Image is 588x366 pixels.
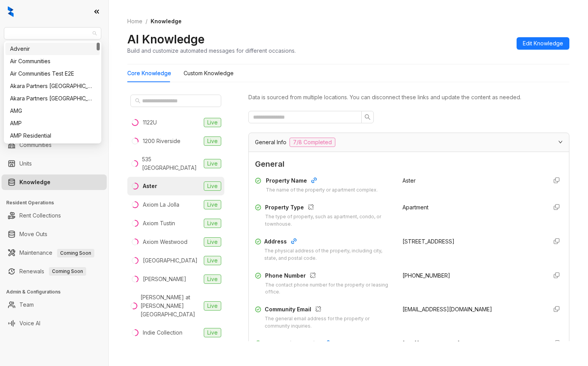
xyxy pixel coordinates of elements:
span: 7/8 Completed [290,138,335,147]
span: Live [204,237,221,247]
span: Live [204,181,221,191]
li: Leasing [2,85,107,101]
span: Coming Soon [57,249,94,257]
img: logo [8,6,14,17]
span: Live [204,274,221,284]
div: Aster [143,182,157,190]
div: [PERSON_NAME] at [PERSON_NAME][GEOGRAPHIC_DATA] [140,293,201,319]
span: Raintree Partners [9,28,97,39]
div: AMP [5,117,100,129]
li: Maintenance [2,245,107,261]
div: The name of the property or apartment complex. [266,186,378,194]
span: General Info [255,138,286,147]
li: Voice AI [2,316,107,331]
div: Phone Number [265,271,393,281]
span: General [255,158,563,170]
div: Akara Partners Nashville [5,80,100,92]
span: Knowledge [151,18,182,24]
div: Air Communities Test E2E [5,67,100,80]
div: Air Communities [10,57,95,66]
div: Axiom La Jolla [143,200,179,209]
a: Knowledge [19,174,50,190]
a: Units [19,156,32,171]
li: Renewals [2,264,107,279]
li: Rent Collections [2,208,107,223]
div: [STREET_ADDRESS] [402,237,541,246]
span: [URL][DOMAIN_NAME] [402,340,460,347]
div: 1200 Riverside [143,137,180,145]
span: Edit Knowledge [523,39,563,48]
li: Communities [2,137,107,153]
li: Move Outs [2,226,107,242]
h3: Resident Operations [6,199,108,206]
div: AMP Residential [5,129,100,142]
div: AMP [10,119,95,128]
div: Air Communities [5,55,100,67]
span: Live [204,136,221,146]
div: Core Knowledge [127,69,171,78]
div: The general email address for the property or community inquiries. [265,315,394,330]
div: The physical address of the property, including city, state, and postal code. [264,247,393,262]
div: Community Email [265,305,394,315]
div: Air Communities Test E2E [10,69,95,78]
span: [PHONE_NUMBER] [402,272,450,279]
div: Build and customize automated messages for different occasions. [127,47,296,55]
div: Akara Partners [GEOGRAPHIC_DATA] [10,94,95,103]
li: Leads [2,52,107,67]
span: Live [204,159,221,168]
span: Aster [402,177,416,184]
a: Communities [19,137,52,153]
div: Data is sourced from multiple locations. You can disconnect these links and update the content as... [248,93,569,102]
div: Axiom Westwood [143,238,187,246]
span: Live [204,328,221,337]
div: The contact phone number for the property or leasing office. [265,281,393,296]
div: Akara Partners Phoenix [5,92,100,105]
div: The type of property, such as apartment, condo, or townhouse. [265,213,394,228]
div: 535 [GEOGRAPHIC_DATA] [142,155,201,172]
div: AMG [10,107,95,115]
div: AMP Residential [10,131,95,140]
h2: AI Knowledge [127,32,205,47]
span: search [364,114,371,120]
li: Knowledge [2,174,107,190]
a: Home [126,17,144,26]
div: Community Website [266,339,385,349]
li: Team [2,297,107,312]
a: Rent Collections [19,208,61,223]
div: [PERSON_NAME] [143,275,186,283]
div: AMG [5,105,100,117]
div: Property Type [265,203,394,213]
div: [GEOGRAPHIC_DATA] [143,256,198,265]
div: General Info7/8 Completed [249,133,569,152]
div: Advenir [5,43,100,55]
span: Live [204,200,221,209]
div: Akara Partners [GEOGRAPHIC_DATA] [10,82,95,90]
div: Address [264,237,393,247]
li: Collections [2,104,107,119]
div: Custom Knowledge [184,69,234,78]
span: [EMAIL_ADDRESS][DOMAIN_NAME] [402,306,492,312]
span: Coming Soon [49,267,86,276]
span: Live [204,301,221,311]
button: Edit Knowledge [517,37,569,50]
a: RenewalsComing Soon [19,264,86,279]
span: expanded [558,140,563,144]
div: 1122U [143,118,157,127]
div: Advenir [10,45,95,53]
span: search [135,98,140,104]
span: Live [204,118,221,127]
div: Indie Collection [143,328,182,337]
h3: Admin & Configurations [6,288,108,295]
a: Move Outs [19,226,47,242]
span: Live [204,256,221,265]
li: Units [2,156,107,171]
div: Axiom Tustin [143,219,175,228]
a: Voice AI [19,316,40,331]
li: / [146,17,147,26]
span: Live [204,219,221,228]
div: Property Name [266,176,378,186]
span: Apartment [402,204,428,211]
a: Team [19,297,34,312]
